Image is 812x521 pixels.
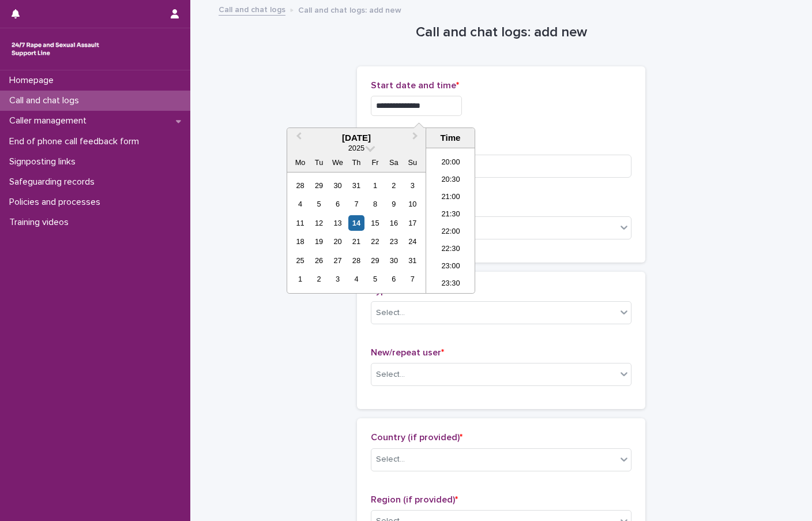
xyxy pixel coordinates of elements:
img: rhQMoQhaT3yELyF149Cw [9,38,101,61]
div: Choose Sunday, 10 August 2025 [405,196,420,212]
p: Safeguarding records [5,177,104,188]
li: 20:30 [426,172,475,189]
div: Choose Thursday, 28 August 2025 [348,253,364,268]
div: Select... [376,369,405,381]
div: Choose Friday, 8 August 2025 [367,196,383,212]
li: 22:30 [426,241,475,258]
div: Choose Friday, 15 August 2025 [367,215,383,231]
div: Choose Wednesday, 6 August 2025 [330,196,345,212]
div: Choose Wednesday, 13 August 2025 [330,215,345,231]
div: Tu [311,155,326,170]
div: Choose Wednesday, 3 September 2025 [330,271,345,287]
div: Choose Wednesday, 30 July 2025 [330,178,345,193]
div: Choose Sunday, 31 August 2025 [405,253,420,268]
div: Time [429,133,472,143]
div: [DATE] [287,133,426,143]
div: Su [405,155,420,170]
div: Select... [376,453,405,466]
div: Choose Tuesday, 26 August 2025 [311,253,326,268]
div: Choose Sunday, 17 August 2025 [405,215,420,231]
div: Choose Saturday, 23 August 2025 [386,234,401,249]
div: Choose Sunday, 24 August 2025 [405,234,420,249]
p: Signposting links [5,156,85,167]
div: Choose Saturday, 9 August 2025 [386,196,401,212]
div: Choose Thursday, 7 August 2025 [348,196,364,212]
p: Training videos [5,217,78,228]
div: Choose Monday, 18 August 2025 [292,234,308,249]
div: Choose Thursday, 21 August 2025 [348,234,364,249]
span: Start date and time [371,81,459,90]
div: Sa [386,155,401,170]
p: Policies and processes [5,197,110,208]
li: 22:00 [426,224,475,241]
span: New/repeat user [371,348,444,357]
span: Country (if provided) [371,433,463,442]
div: Choose Wednesday, 20 August 2025 [330,234,345,249]
div: Th [348,155,364,170]
div: Mo [292,155,308,170]
div: Choose Friday, 1 August 2025 [367,178,383,193]
div: Choose Sunday, 7 September 2025 [405,271,420,287]
div: Choose Saturday, 30 August 2025 [386,253,401,268]
div: We [330,155,345,170]
div: Choose Saturday, 16 August 2025 [386,215,401,231]
div: Choose Friday, 5 September 2025 [367,271,383,287]
div: Choose Thursday, 14 August 2025 [348,215,364,231]
div: Choose Monday, 1 September 2025 [292,271,308,287]
div: Choose Monday, 25 August 2025 [292,253,308,268]
p: Homepage [5,75,63,86]
div: Choose Monday, 4 August 2025 [292,196,308,212]
span: 2025 [348,144,364,152]
div: Choose Tuesday, 12 August 2025 [311,215,326,231]
div: Choose Monday, 11 August 2025 [292,215,308,231]
div: Choose Tuesday, 29 July 2025 [311,178,326,193]
div: Choose Friday, 22 August 2025 [367,234,383,249]
div: Choose Thursday, 31 July 2025 [348,178,364,193]
p: Caller management [5,115,96,126]
div: Choose Friday, 29 August 2025 [367,253,383,268]
li: 21:30 [426,207,475,224]
div: Choose Monday, 28 July 2025 [292,178,308,193]
div: Choose Saturday, 6 September 2025 [386,271,401,287]
span: Region (if provided) [371,495,458,504]
p: End of phone call feedback form [5,136,148,147]
li: 23:00 [426,258,475,276]
div: Choose Tuesday, 2 September 2025 [311,271,326,287]
p: Call and chat logs: add new [298,3,401,16]
div: Choose Sunday, 3 August 2025 [405,178,420,193]
button: Next Month [407,129,426,148]
div: Choose Saturday, 2 August 2025 [386,178,401,193]
li: 20:00 [426,155,475,172]
div: Fr [367,155,383,170]
div: month 2025-08 [291,176,422,288]
h1: Call and chat logs: add new [357,24,645,41]
p: Call and chat logs [5,95,88,106]
li: 21:00 [426,189,475,207]
li: 23:30 [426,276,475,293]
div: Select... [376,307,405,319]
button: Previous Month [288,129,307,148]
a: Call and chat logs [219,2,285,16]
div: Choose Wednesday, 27 August 2025 [330,253,345,268]
div: Choose Tuesday, 5 August 2025 [311,196,326,212]
div: Choose Tuesday, 19 August 2025 [311,234,326,249]
div: Choose Thursday, 4 September 2025 [348,271,364,287]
